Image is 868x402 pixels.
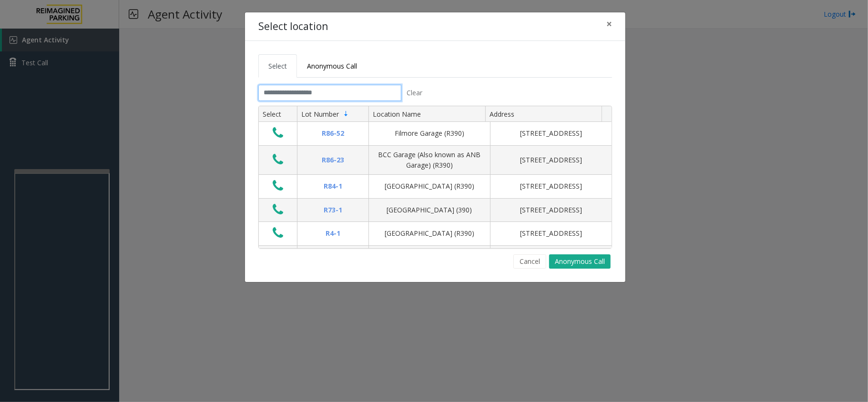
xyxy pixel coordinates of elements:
[303,181,363,191] div: R84-1
[375,228,484,239] div: [GEOGRAPHIC_DATA] (R390)
[496,155,606,165] div: [STREET_ADDRESS]
[303,128,363,139] div: R86-52
[401,85,428,101] button: Clear
[342,110,350,118] span: Sortable
[303,205,363,215] div: R73-1
[490,110,514,119] span: Address
[496,205,606,215] div: [STREET_ADDRESS]
[375,128,484,139] div: Filmore Garage (R390)
[606,17,612,30] span: ×
[268,61,287,70] span: Select
[258,54,612,78] ul: Tabs
[375,150,484,171] div: BCC Garage (Also known as ANB Garage) (R390)
[373,110,421,119] span: Location Name
[301,110,339,119] span: Lot Number
[258,19,328,34] h4: Select location
[375,205,484,215] div: [GEOGRAPHIC_DATA] (390)
[259,106,612,248] div: Data table
[600,12,619,36] button: Close
[375,181,484,191] div: [GEOGRAPHIC_DATA] (R390)
[303,228,363,239] div: R4-1
[307,61,357,70] span: Anonymous Call
[549,254,611,269] button: Anonymous Call
[496,181,606,191] div: [STREET_ADDRESS]
[496,228,606,239] div: [STREET_ADDRESS]
[259,106,297,122] th: Select
[303,155,363,165] div: R86-23
[496,128,606,139] div: [STREET_ADDRESS]
[513,254,546,269] button: Cancel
